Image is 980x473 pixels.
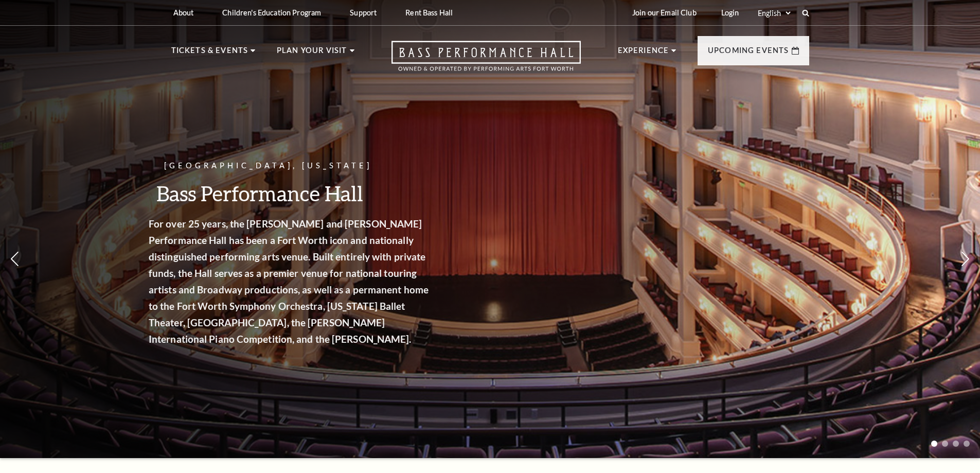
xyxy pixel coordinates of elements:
[173,8,194,17] p: About
[277,44,347,63] p: Plan Your Visit
[167,180,450,206] h3: Bass Performance Hall
[222,8,321,17] p: Children's Education Program
[756,8,792,18] select: Select:
[708,44,789,63] p: Upcoming Events
[167,218,447,345] strong: For over 25 years, the [PERSON_NAME] and [PERSON_NAME] Performance Hall has been a Fort Worth ico...
[405,8,453,17] p: Rent Bass Hall
[350,8,377,17] p: Support
[618,44,669,63] p: Experience
[171,44,248,63] p: Tickets & Events
[167,160,450,172] p: [GEOGRAPHIC_DATA], [US_STATE]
